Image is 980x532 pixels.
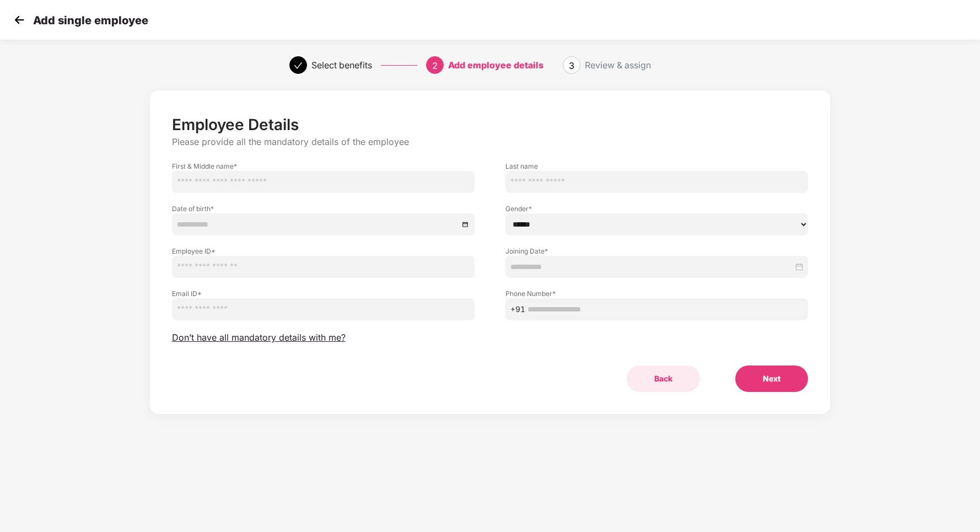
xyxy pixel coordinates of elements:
label: Last name [505,162,808,171]
p: Employee Details [172,115,809,134]
label: Gender [505,204,808,213]
span: 2 [432,60,438,71]
span: check [294,61,303,70]
button: Next [735,366,808,392]
label: Employee ID [172,246,475,256]
label: Date of birth [172,204,475,213]
label: Email ID [172,289,475,298]
img: svg+xml;base64,PHN2ZyB4bWxucz0iaHR0cDovL3d3dy53My5vcmcvMjAwMC9zdmciIHdpZHRoPSIzMCIgaGVpZ2h0PSIzMC... [11,12,28,28]
span: 3 [569,60,574,71]
button: Back [627,366,700,392]
span: Don’t have all mandatory details with me? [172,332,346,343]
p: Add single employee [33,14,148,27]
span: +91 [510,303,525,315]
div: Review & assign [585,56,651,74]
label: Phone Number [505,289,808,298]
div: Add employee details [448,56,543,74]
div: Select benefits [311,56,372,74]
label: Joining Date [505,246,808,256]
label: First & Middle name [172,162,475,171]
p: Please provide all the mandatory details of the employee [172,136,809,148]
